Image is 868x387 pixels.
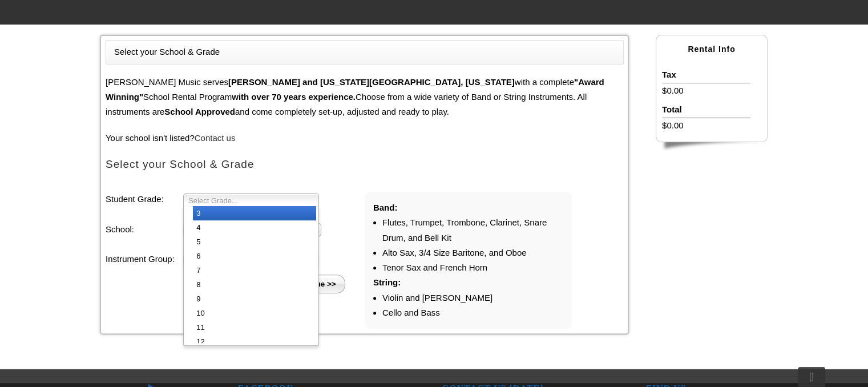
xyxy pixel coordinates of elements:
[164,107,235,116] strong: School Approved
[373,277,401,287] strong: String:
[193,334,316,349] li: 12
[106,131,624,146] p: Your school isn't listed?
[373,203,398,212] strong: Band:
[193,320,316,334] li: 11
[656,142,768,152] img: sidebar-footer.png
[106,158,624,172] h2: Select your School & Grade
[656,39,767,59] h2: Rental Info
[193,235,316,249] li: 5
[193,263,316,277] li: 7
[662,83,750,98] li: $0.00
[106,75,624,120] p: [PERSON_NAME] Music serves with a complete School Rental Program Choose from a wide variety of Ba...
[382,245,563,260] li: Alto Sax, 3/4 Size Baritone, and Oboe
[193,306,316,320] li: 10
[193,220,316,235] li: 4
[382,305,563,320] li: Cello and Bass
[662,102,750,118] li: Total
[382,291,563,305] li: Violin and [PERSON_NAME]
[188,194,304,208] span: Select Grade...
[193,249,316,263] li: 6
[232,92,356,102] strong: with over 70 years experience.
[662,118,750,133] li: $0.00
[662,67,750,83] li: Tax
[106,192,183,207] label: Student Grade:
[114,45,220,59] li: Select your School & Grade
[382,260,563,275] li: Tenor Sax and French Horn
[193,206,316,220] li: 3
[193,277,316,292] li: 8
[382,215,563,245] li: Flutes, Trumpet, Trombone, Clarinet, Snare Drum, and Bell Kit
[195,133,236,143] a: Contact us
[193,292,316,306] li: 9
[106,222,183,237] label: School:
[106,77,604,102] strong: "Award Winning"
[228,77,515,87] strong: [PERSON_NAME] and [US_STATE][GEOGRAPHIC_DATA], [US_STATE]
[106,252,183,267] label: Instrument Group:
